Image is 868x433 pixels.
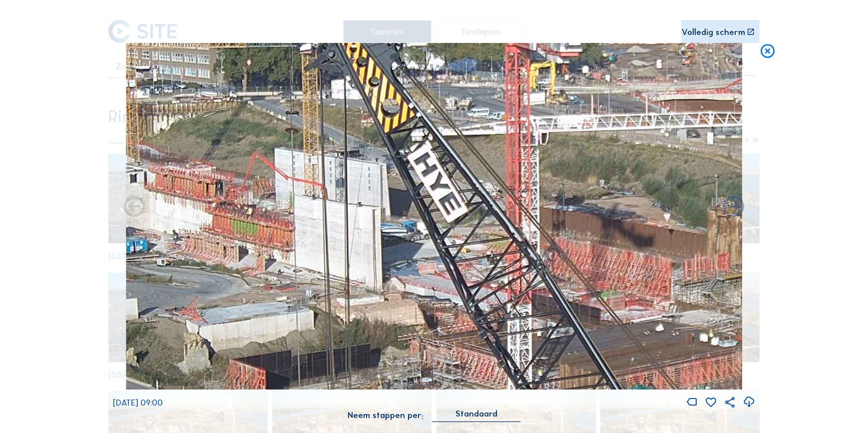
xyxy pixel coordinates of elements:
[682,28,745,36] div: Volledig scherm
[432,409,520,421] div: Standaard
[455,409,497,418] div: Standaard
[113,398,163,408] span: [DATE] 09:00
[126,43,742,390] img: Image
[721,195,747,220] i: Back
[348,411,424,420] div: Neem stappen per:
[122,195,147,220] i: Forward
